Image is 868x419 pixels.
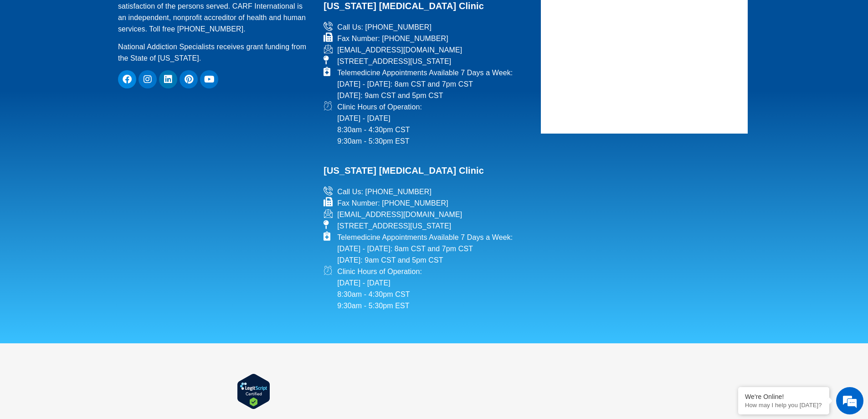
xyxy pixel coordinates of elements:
[5,249,174,281] textarea: Type your message and hit 'Enter'
[335,67,513,101] span: Telemedicine Appointments Available 7 Days a Week: [DATE] - [DATE]: 8am CST and 7pm CST [DATE]: 9...
[335,33,448,44] span: Fax Number: [PHONE_NUMBER]
[335,56,451,67] span: [STREET_ADDRESS][US_STATE]
[118,41,312,64] p: National Addiction Specialists receives grant funding from the State of [US_STATE].
[335,21,431,33] span: Call Us: [PHONE_NUMBER]
[61,48,167,60] div: Chat with us now
[335,186,431,197] span: Call Us: [PHONE_NUMBER]
[745,393,822,400] div: We're Online!
[53,115,126,207] span: We're online!
[324,197,529,209] a: Fax Number: [PHONE_NUMBER]
[324,21,529,33] a: Call Us: [PHONE_NUMBER]
[335,209,462,220] span: [EMAIL_ADDRESS][DOMAIN_NAME]
[335,266,422,311] span: Clinic Hours of Operation: [DATE] - [DATE] 8:30am - 4:30pm CST 9:30am - 5:30pm EST
[745,402,822,409] p: How may I help you today?
[335,101,422,147] span: Clinic Hours of Operation: [DATE] - [DATE] 8:30am - 4:30pm CST 9:30am - 5:30pm EST
[10,47,24,61] div: Navigation go back
[324,147,529,179] h2: [US_STATE] [MEDICAL_DATA] Clinic
[324,33,529,44] a: Fax Number: [PHONE_NUMBER]
[149,5,171,26] div: Minimize live chat window
[335,197,448,209] span: Fax Number: [PHONE_NUMBER]
[335,232,513,266] span: Telemedicine Appointments Available 7 Days a Week: [DATE] - [DATE]: 8am CST and 7pm CST [DATE]: 9...
[335,220,451,232] span: [STREET_ADDRESS][US_STATE]
[237,403,270,411] a: Verify LegitScript Approval for www.nationaladdictionspecialists.com
[335,44,462,56] span: [EMAIL_ADDRESS][DOMAIN_NAME]
[237,373,270,409] img: Verify Approval for www.nationaladdictionspecialists.com
[324,186,529,197] a: Call Us: [PHONE_NUMBER]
